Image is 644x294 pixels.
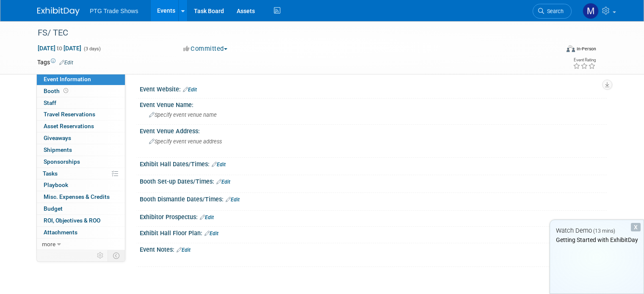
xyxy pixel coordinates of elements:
[205,231,218,236] a: Edit
[37,156,125,168] a: Sponsorships
[108,250,125,261] td: Toggle Event Tabs
[550,226,644,235] div: Watch Demo
[180,44,231,53] button: Committed
[183,87,197,93] a: Edit
[140,158,607,169] div: Exhibit Hall Dates/Times:
[35,25,549,41] div: FS/ TEC
[55,45,64,52] span: to
[544,8,564,14] span: Search
[37,97,125,109] a: Staff
[140,211,607,222] div: Exhibitor Prospectus:
[37,239,125,250] a: more
[62,88,70,94] span: Booth not reserved yet
[44,123,94,129] span: Asset Reservations
[44,135,71,141] span: Giveaways
[37,85,125,97] a: Booth
[37,132,125,144] a: Giveaways
[42,241,55,247] span: more
[593,228,615,234] span: (13 mins)
[90,8,138,14] span: PTG Trade Shows
[83,46,101,52] span: (3 days)
[140,227,607,238] div: Exhibit Hall Floor Plan:
[37,227,125,238] a: Attachments
[37,121,125,132] a: Asset Reservations
[37,215,125,226] a: ROI, Objectives & ROO
[149,112,217,118] span: Specify event venue name
[567,45,575,52] img: Format-Inperson.png
[44,229,77,236] span: Attachments
[44,146,72,153] span: Shipments
[573,58,596,62] div: Event Rating
[37,203,125,214] a: Budget
[37,144,125,156] a: Shipments
[514,44,596,57] div: Event Format
[44,205,63,212] span: Budget
[200,214,214,220] a: Edit
[37,179,125,191] a: Playbook
[44,76,91,82] span: Event Information
[140,175,607,186] div: Booth Set-up Dates/Times:
[149,138,222,145] span: Specify event venue address
[44,99,56,106] span: Staff
[37,7,80,16] img: ExhibitDay
[576,46,596,52] div: In-Person
[44,88,70,94] span: Booth
[44,181,68,188] span: Playbook
[533,4,572,19] a: Search
[44,158,80,165] span: Sponsorships
[37,191,125,203] a: Misc. Expenses & Credits
[59,60,73,66] a: Edit
[140,193,607,204] div: Booth Dismantle Dates/Times:
[37,74,125,85] a: Event Information
[216,179,230,185] a: Edit
[140,243,607,254] div: Event Notes:
[93,250,108,261] td: Personalize Event Tab Strip
[212,162,226,168] a: Edit
[550,236,644,244] div: Getting Started with ExhibitDay
[37,58,73,66] td: Tags
[44,111,95,118] span: Travel Reservations
[37,168,125,179] a: Tasks
[44,217,100,224] span: ROI, Objectives & ROO
[44,193,110,200] span: Misc. Expenses & Credits
[140,125,607,135] div: Event Venue Address:
[43,170,58,177] span: Tasks
[37,109,125,120] a: Travel Reservations
[583,3,599,19] img: Michael Musto
[140,83,607,94] div: Event Website:
[140,99,607,109] div: Event Venue Name:
[226,197,240,203] a: Edit
[631,223,641,231] div: Dismiss
[177,247,191,253] a: Edit
[37,44,82,52] span: [DATE] [DATE]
